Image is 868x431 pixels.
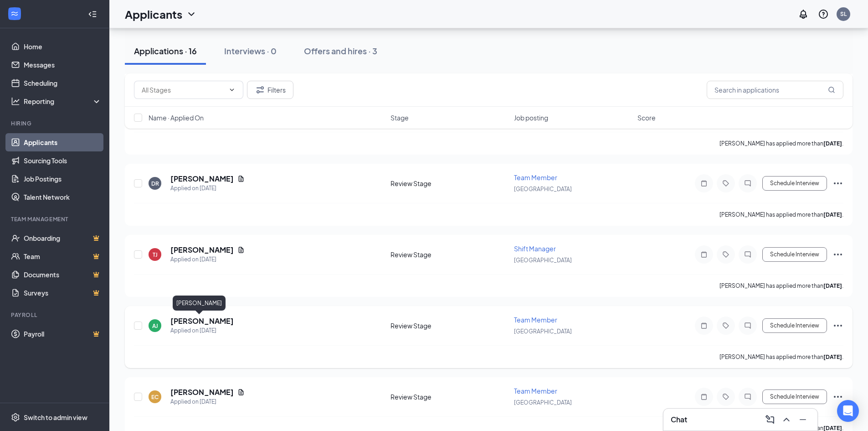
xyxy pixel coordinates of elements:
[304,45,377,57] div: Offers and hires · 3
[719,353,843,361] p: [PERSON_NAME] has applied more than .
[671,415,687,425] h3: Chat
[24,74,102,92] a: Scheduling
[798,9,809,20] svg: Notifications
[24,133,102,151] a: Applicants
[173,296,226,311] div: [PERSON_NAME]
[24,265,102,284] a: DocumentsCrown
[24,37,102,56] a: Home
[762,318,827,333] button: Schedule Interview
[390,113,409,122] span: Stage
[247,81,293,99] button: Filter Filters
[390,179,508,188] div: Review Stage
[763,412,777,427] button: ComposeMessage
[11,311,100,319] div: Payroll
[390,321,508,330] div: Review Stage
[797,414,808,425] svg: Minimize
[823,211,842,218] b: [DATE]
[823,282,842,289] b: [DATE]
[11,119,100,127] div: Hiring
[742,322,753,329] svg: ChatInactive
[24,97,102,106] div: Reporting
[514,244,556,253] span: Shift Manager
[170,184,245,193] div: Applied on [DATE]
[832,178,843,189] svg: Ellipses
[11,97,20,106] svg: Analysis
[514,387,557,395] span: Team Member
[719,211,843,218] p: [PERSON_NAME] has applied more than .
[224,45,277,57] div: Interviews · 0
[837,400,859,422] div: Open Intercom Messenger
[170,245,234,255] h5: [PERSON_NAME]
[742,180,753,187] svg: ChatInactive
[228,86,236,93] svg: ChevronDown
[255,84,266,95] svg: Filter
[24,247,102,265] a: TeamCrown
[88,10,97,19] svg: Collapse
[637,113,656,122] span: Score
[707,81,843,99] input: Search in applications
[11,413,20,422] svg: Settings
[170,255,245,264] div: Applied on [DATE]
[514,399,572,406] span: [GEOGRAPHIC_DATA]
[170,326,234,335] div: Applied on [DATE]
[151,393,159,401] div: EC
[24,151,102,170] a: Sourcing Tools
[170,316,234,326] h5: [PERSON_NAME]
[11,215,100,223] div: Team Management
[170,174,234,184] h5: [PERSON_NAME]
[170,387,234,397] h5: [PERSON_NAME]
[390,250,508,259] div: Review Stage
[153,251,158,259] div: TJ
[24,284,102,302] a: SurveysCrown
[699,251,709,258] svg: Note
[720,393,731,400] svg: Tag
[720,251,731,258] svg: Tag
[24,325,102,343] a: PayrollCrown
[719,282,843,290] p: [PERSON_NAME] has applied more than .
[134,45,197,57] div: Applications · 16
[514,186,572,192] span: [GEOGRAPHIC_DATA]
[24,229,102,247] a: OnboardingCrown
[514,316,557,324] span: Team Member
[237,246,245,254] svg: Document
[742,251,753,258] svg: ChatInactive
[237,389,245,396] svg: Document
[720,180,731,187] svg: Tag
[765,414,776,425] svg: ComposeMessage
[10,9,19,18] svg: WorkstreamLogo
[823,353,842,360] b: [DATE]
[237,175,245,182] svg: Document
[699,322,709,329] svg: Note
[514,328,572,335] span: [GEOGRAPHIC_DATA]
[762,176,827,191] button: Schedule Interview
[832,320,843,331] svg: Ellipses
[762,247,827,262] button: Schedule Interview
[779,412,794,427] button: ChevronUp
[720,322,731,329] svg: Tag
[832,249,843,260] svg: Ellipses
[24,188,102,206] a: Talent Network
[170,397,245,406] div: Applied on [DATE]
[152,322,158,330] div: AJ
[796,412,810,427] button: Minimize
[828,86,835,93] svg: MagnifyingGlass
[781,414,792,425] svg: ChevronUp
[514,173,557,182] span: Team Member
[125,6,182,22] h1: Applicants
[24,413,87,422] div: Switch to admin view
[149,113,204,122] span: Name · Applied On
[699,180,709,187] svg: Note
[186,9,197,20] svg: ChevronDown
[719,140,843,147] p: [PERSON_NAME] has applied more than .
[699,393,709,400] svg: Note
[390,392,508,401] div: Review Stage
[514,257,572,264] span: [GEOGRAPHIC_DATA]
[840,10,847,18] div: SL
[24,56,102,74] a: Messages
[24,170,102,188] a: Job Postings
[514,113,548,122] span: Job posting
[762,389,827,404] button: Schedule Interview
[142,85,225,95] input: All Stages
[823,140,842,147] b: [DATE]
[742,393,753,400] svg: ChatInactive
